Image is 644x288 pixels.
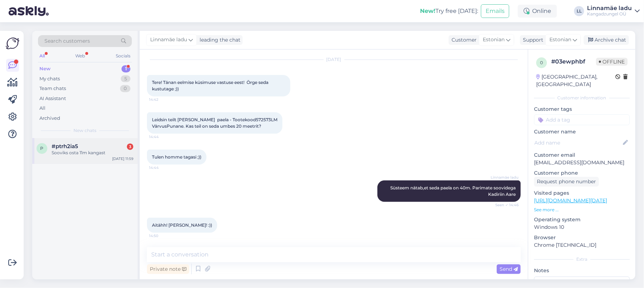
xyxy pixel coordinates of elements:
span: Estonian [483,36,505,44]
span: 14:50 [149,233,176,239]
p: Customer tags [534,105,630,113]
span: Seen ✓ 14:46 [492,202,519,208]
div: AI Assistant [39,95,66,102]
a: [URL][DOMAIN_NAME][DATE] [534,197,607,204]
div: Team chats [39,85,66,92]
span: #ptrh2ia5 [52,143,78,150]
span: Estonian [549,36,571,44]
div: # 03ewphbf [551,57,596,66]
p: Operating system [534,216,630,223]
b: New! [420,8,435,14]
input: Add name [534,139,621,147]
div: 1 [121,65,130,72]
div: [GEOGRAPHIC_DATA], [GEOGRAPHIC_DATA] [536,73,615,88]
p: Customer phone [534,169,630,177]
span: Offline [596,58,628,66]
span: 14:44 [149,165,176,170]
div: Try free [DATE]: [420,7,478,15]
span: 14:44 [149,134,176,140]
p: See more ... [534,207,630,213]
span: Linnamäe ladu [491,175,519,180]
div: Archive chat [584,35,629,45]
span: Send [500,266,518,272]
p: Chrome [TECHNICAL_ID] [534,241,630,249]
span: Aitähh! [PERSON_NAME]! :)) [152,222,212,228]
div: LL [574,6,584,16]
p: Customer email [534,151,630,159]
p: [EMAIL_ADDRESS][DOMAIN_NAME] [534,159,630,166]
div: My chats [39,75,60,82]
span: Linnamäe ladu [150,36,187,44]
div: 3 [127,143,133,150]
p: Customer name [534,128,630,136]
span: Search customers [44,37,90,45]
div: Online [518,5,557,18]
p: Notes [534,267,630,274]
p: Browser [534,234,630,241]
div: [DATE] 11:59 [112,156,133,161]
div: 0 [120,85,130,92]
div: Support [520,36,543,44]
span: 14:42 [149,97,176,102]
div: All [38,51,46,61]
div: Web [74,51,87,61]
div: 5 [121,75,130,82]
button: Emails [481,4,509,18]
span: 0 [540,60,543,65]
img: Askly Logo [6,37,19,50]
span: p [40,146,44,151]
input: Add a tag [534,114,630,125]
div: Sooviks osta 11m kangast [52,150,133,156]
div: Customer information [534,95,630,101]
div: Customer [449,36,477,44]
span: Leidsin teilt [PERSON_NAME] paela - Tootekood572573LM VärvusPunane. Kas teil on seda umbes 20 mee... [152,117,277,129]
div: Socials [114,51,132,61]
div: Request phone number [534,177,599,187]
div: leading the chat [197,36,240,44]
p: Visited pages [534,189,630,197]
div: Linnamäe ladu [587,5,632,11]
span: New chats [73,127,96,134]
p: Windows 10 [534,223,630,231]
span: Tulen homme tagasi ;)) [152,154,201,160]
a: Linnamäe laduKangadzungel OÜ [587,5,640,17]
span: Süsteem nätab,et seda paela on 40m. Parimate soovidega Kadiriin Aare [390,185,517,197]
div: New [39,65,51,72]
div: Kangadzungel OÜ [587,11,632,17]
div: Private note [147,264,189,274]
div: All [39,105,46,112]
div: [DATE] [147,56,521,63]
div: Archived [39,115,60,122]
div: Extra [534,256,630,263]
span: Tere! Tänan eelmise küsimuse vastuse eest! Örge seda kustutage ;)) [152,80,269,91]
